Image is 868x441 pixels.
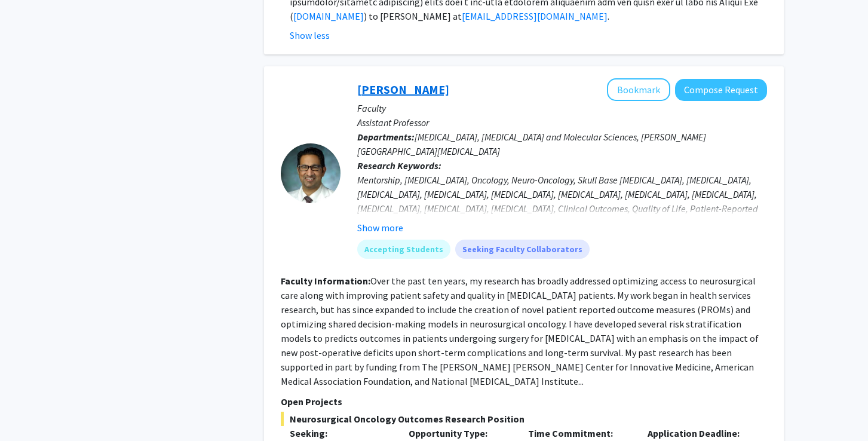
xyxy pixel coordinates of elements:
p: Faculty [357,101,767,115]
span: . [608,10,609,22]
p: Application Deadline: [648,426,749,440]
span: [MEDICAL_DATA], [MEDICAL_DATA] and Molecular Sciences, [PERSON_NAME][GEOGRAPHIC_DATA][MEDICAL_DATA] [357,131,706,157]
span: ) to [PERSON_NAME] at [364,10,462,22]
mat-chip: Seeking Faculty Collaborators [455,240,590,259]
a: [DOMAIN_NAME] [293,10,364,22]
p: Assistant Professor [357,115,767,130]
fg-read-more: Over the past ten years, my research has broadly addressed optimizing access to neurosurgical car... [281,275,759,387]
p: Time Commitment: [528,426,630,440]
a: [EMAIL_ADDRESS][DOMAIN_NAME] [462,10,608,22]
a: [PERSON_NAME] [357,82,449,97]
div: Mentorship, [MEDICAL_DATA], Oncology, Neuro-Oncology, Skull Base [MEDICAL_DATA], [MEDICAL_DATA], ... [357,173,767,259]
button: Add Raj Mukherjee to Bookmarks [607,78,670,101]
b: Departments: [357,131,415,143]
p: Open Projects [281,394,767,409]
span: Neurosurgical Oncology Outcomes Research Position [281,412,767,426]
mat-chip: Accepting Students [357,240,450,259]
button: Compose Request to Raj Mukherjee [675,79,767,101]
p: Opportunity Type: [409,426,510,440]
b: Research Keywords: [357,160,441,171]
button: Show less [290,28,330,42]
iframe: Chat [9,387,51,432]
button: Show more [357,220,403,235]
p: Seeking: [290,426,391,440]
b: Faculty Information: [281,275,370,287]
